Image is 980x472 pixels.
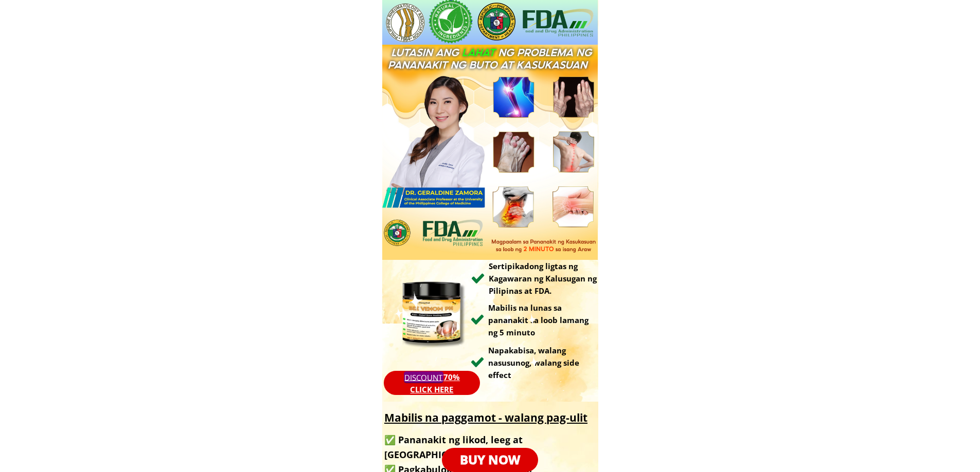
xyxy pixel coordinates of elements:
[384,409,597,427] h3: Mabilis na paggamot - walang pag-ulit
[488,344,595,381] h3: Napakabisa, walang nasusunog, walang side effect
[489,260,598,297] h3: Sertipikadong ligtas ng Kagawaran ng Kalusugan ng Pilipinas at FDA.
[488,301,592,338] h3: Mabilis na lunas sa pananakit sa loob lamang ng 5 minuto
[384,371,480,395] p: 70% CLICK HERE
